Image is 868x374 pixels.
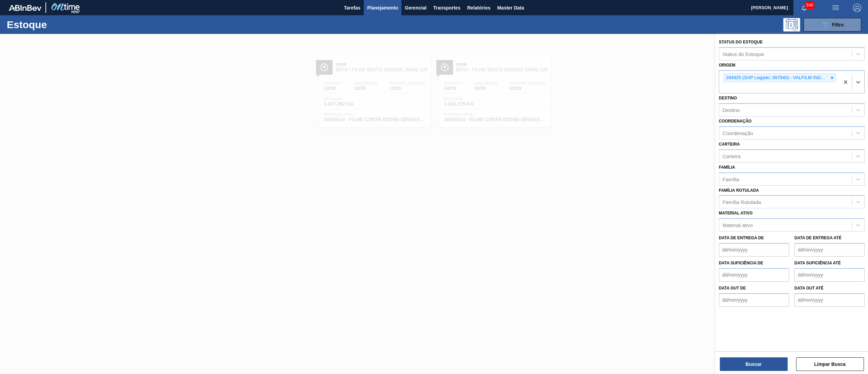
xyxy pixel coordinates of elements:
[794,261,841,265] label: Data suficiência até
[719,63,735,68] label: Origem
[831,4,840,12] img: userActions
[719,236,764,240] label: Data de Entrega de
[719,188,759,193] label: Família Rotulada
[723,107,740,113] div: Destino
[719,268,789,282] input: dd/mm/yyyy
[723,199,761,205] div: Família Rotulada
[793,3,815,13] button: Notificações
[719,211,753,216] label: Material ativo
[719,96,737,100] label: Destino
[794,236,842,240] label: Data de Entrega até
[794,243,865,257] input: dd/mm/yyyy
[853,4,861,12] img: Logout
[719,261,763,265] label: Data suficiência de
[719,243,789,257] input: dd/mm/yyyy
[794,286,824,291] label: Data out até
[719,40,763,44] label: Status do Estoque
[719,293,789,307] input: dd/mm/yyyy
[794,268,865,282] input: dd/mm/yyyy
[497,4,524,12] span: Master Data
[467,4,490,12] span: Relatórios
[367,4,398,12] span: Planejamento
[832,22,844,27] span: Filtro
[719,142,740,147] label: Carteira
[724,74,828,82] div: 294925 (SAP Legado: 397940) - VALFILM INDUSTRIA E COMERCIO
[723,222,753,228] div: Material ativo
[344,4,360,12] span: Tarefas
[719,119,752,124] label: Coordenação
[7,21,112,29] h1: Estoque
[723,153,741,159] div: Carteira
[804,18,861,32] button: Filtro
[719,286,746,291] label: Data out de
[805,1,814,9] span: 546
[719,165,735,170] label: Família
[723,51,764,57] div: Status do Estoque
[433,4,460,12] span: Transportes
[9,5,41,11] img: TNhmsLtSVTkK8tSr43FrP2fwEKptu5GPRR3wAAAABJRU5ErkJggg==
[723,176,739,182] div: Família
[783,18,800,32] div: Pogramando: nenhum usuário selecionado
[723,130,753,136] div: Coordenação
[405,4,427,12] span: Gerencial
[794,293,865,307] input: dd/mm/yyyy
